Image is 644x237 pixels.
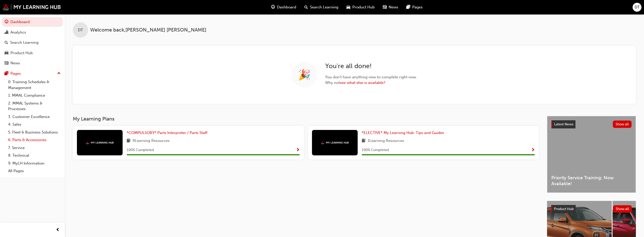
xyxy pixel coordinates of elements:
span: car-icon [346,4,350,10]
h2: You ' re all done! [325,62,417,70]
a: 8. Technical [6,152,63,159]
button: Show all [613,121,632,128]
a: Analytics [2,28,63,37]
span: book-icon [127,138,130,144]
span: news-icon [383,4,387,10]
a: search-iconSearch Learning [300,2,342,12]
button: DashboardAnalyticsSearch LearningProduct HubNews [2,16,63,69]
span: Why not [325,80,417,86]
a: pages-iconPages [402,2,427,12]
span: Latest News [554,122,573,126]
span: Show Progress [531,148,535,153]
span: 100 % Completed [362,147,389,153]
a: news-iconNews [379,2,402,12]
div: News [10,60,20,66]
button: Pages [2,69,63,78]
a: *COMPULSORY* Parts Interpreter / Parts Staff [127,130,209,136]
span: Product Hub [554,207,574,211]
a: 5. Fleet & Business Solutions [6,128,63,136]
a: 2. MMAL Systems & Processes [6,99,63,113]
img: mmal [321,141,349,144]
a: guage-iconDashboard [267,2,300,12]
span: DT [78,27,83,33]
span: 1 Learning Resources [368,138,404,144]
span: pages-icon [406,4,410,10]
div: Pages [10,71,21,77]
div: Search Learning [10,40,39,46]
span: Product Hub [352,4,375,10]
span: Dashboard [277,4,296,10]
button: Show all [613,205,632,213]
span: pages-icon [5,71,8,76]
span: news-icon [5,61,8,66]
h3: My Learning Plans [73,116,539,122]
span: book-icon [362,138,366,144]
a: Product HubShow all [551,205,632,213]
a: *ELECTIVE* My Learning Hub: Tips and Guides [362,130,446,136]
span: search-icon [304,4,308,10]
a: 4. Sales [6,121,63,128]
span: prev-icon [56,227,60,233]
a: 9. MyLH Information [6,159,63,167]
button: DT [633,3,641,12]
button: Show Progress [296,147,300,153]
a: 1. MMAL Compliance [6,92,63,99]
a: 0. Training Schedules & Management [6,78,63,92]
span: Welcome back , [PERSON_NAME] [PERSON_NAME] [90,27,206,33]
span: Priority Service Training: Now Available! [551,175,632,186]
span: Search Learning [310,4,338,10]
span: chart-icon [5,30,8,35]
span: up-icon [57,70,61,77]
span: DT [635,4,640,10]
a: Latest NewsShow allPriority Service Training: Now Available! [547,116,636,193]
a: 6. Parts & Accessories [6,136,63,144]
span: News [389,4,398,10]
span: car-icon [5,51,8,55]
a: Product Hub [2,48,63,58]
a: car-iconProduct Hub [342,2,379,12]
a: 3. Customer Excellence [6,113,63,121]
a: Latest NewsShow all [551,120,632,128]
div: Analytics [10,29,26,35]
span: search-icon [5,40,8,45]
a: Search Learning [2,38,63,47]
div: Product Hub [10,50,33,56]
span: 🎉 [298,72,311,78]
span: 9 Learning Resources [133,138,170,144]
a: see what else is available? [340,80,385,85]
a: All Pages [6,167,63,175]
a: 7. Service [6,144,63,152]
span: guage-icon [271,4,275,10]
span: *COMPULSORY* Parts Interpreter / Parts Staff [127,130,207,135]
span: 100 % Completed [127,147,154,153]
span: You don ' t have anything new to complete right now. [325,74,417,80]
span: guage-icon [5,20,8,24]
a: Dashboard [2,17,63,27]
img: mmal [86,141,114,144]
a: News [2,58,63,68]
button: Show Progress [531,147,535,153]
span: Pages [412,4,423,10]
span: *ELECTIVE* My Learning Hub: Tips and Guides [362,130,444,135]
img: mmal [3,4,61,10]
span: Show Progress [296,148,300,153]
